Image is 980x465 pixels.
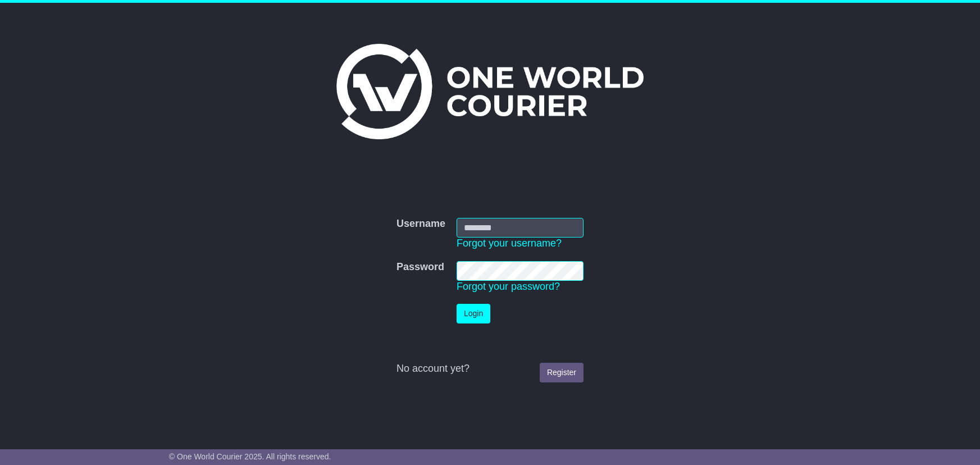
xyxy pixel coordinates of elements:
[540,363,584,382] a: Register
[457,304,490,323] button: Login
[336,44,643,139] img: One World
[396,261,444,273] label: Password
[457,238,562,249] a: Forgot your username?
[457,281,560,292] a: Forgot your password?
[169,452,331,461] span: © One World Courier 2025. All rights reserved.
[396,218,445,230] label: Username
[396,363,584,375] div: No account yet?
